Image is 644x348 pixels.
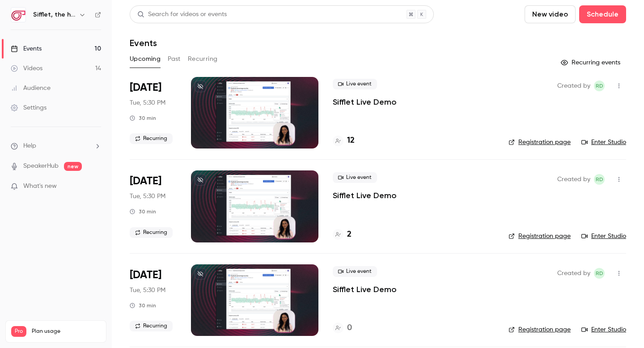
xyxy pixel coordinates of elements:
div: Events [11,44,42,53]
a: Registration page [508,138,571,147]
span: Recurring [130,133,173,144]
a: Sifflet Live Demo [333,190,397,201]
div: Search for videos or events [137,10,227,19]
div: 30 min [130,208,156,215]
a: Sifflet Live Demo [333,97,397,107]
button: Past [168,52,181,66]
span: RD [596,174,603,185]
button: Schedule [579,5,626,23]
a: 0 [333,322,352,334]
span: Created by [557,174,590,185]
h4: 12 [347,135,355,147]
a: Sifflet Live Demo [333,284,397,295]
span: Help [23,141,36,151]
span: Created by [557,268,590,279]
h4: 0 [347,322,352,334]
a: Enter Studio [581,325,626,334]
span: Live event [333,172,377,183]
span: RD [596,81,603,91]
div: Oct 14 Tue, 5:30 PM (Europe/Paris) [130,264,177,336]
li: help-dropdown-opener [11,141,101,151]
div: Sep 30 Tue, 5:30 PM (Europe/Paris) [130,170,177,242]
a: 2 [333,229,352,241]
iframe: Noticeable Trigger [90,182,101,191]
span: [DATE] [130,174,161,188]
button: New video [525,5,576,23]
span: Created by [557,81,590,91]
span: Live event [333,266,377,277]
span: [DATE] [130,268,161,282]
button: Recurring [188,52,218,66]
span: Romain Doutriaux [594,268,605,279]
span: Live event [333,79,377,89]
a: Registration page [508,232,571,241]
h1: Events [130,38,157,48]
span: Romain Doutriaux [594,174,605,185]
a: Registration page [508,325,571,334]
a: SpeakerHub [23,161,59,171]
span: new [64,162,82,171]
div: Settings [11,103,47,112]
span: Tue, 5:30 PM [130,98,165,107]
div: 30 min [130,302,156,309]
div: 30 min [130,115,156,122]
img: Sifflet, the holistic data observability platform [11,8,25,22]
span: RD [596,268,603,279]
div: Videos [11,64,42,73]
span: Pro [11,326,26,337]
button: Upcoming [130,52,161,66]
span: Romain Doutriaux [594,81,605,91]
div: Sep 16 Tue, 5:30 PM (Europe/Paris) [130,77,177,149]
a: 12 [333,135,355,147]
span: Tue, 5:30 PM [130,192,165,201]
span: Recurring [130,227,173,238]
h6: Sifflet, the holistic data observability platform [33,10,75,19]
span: Recurring [130,321,173,331]
span: Tue, 5:30 PM [130,286,165,295]
a: Enter Studio [581,138,626,147]
div: Audience [11,84,51,93]
span: Plan usage [32,328,101,335]
span: What's new [23,182,57,191]
span: [DATE] [130,81,161,95]
h4: 2 [347,229,352,241]
button: Recurring events [557,55,626,70]
a: Enter Studio [581,232,626,241]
